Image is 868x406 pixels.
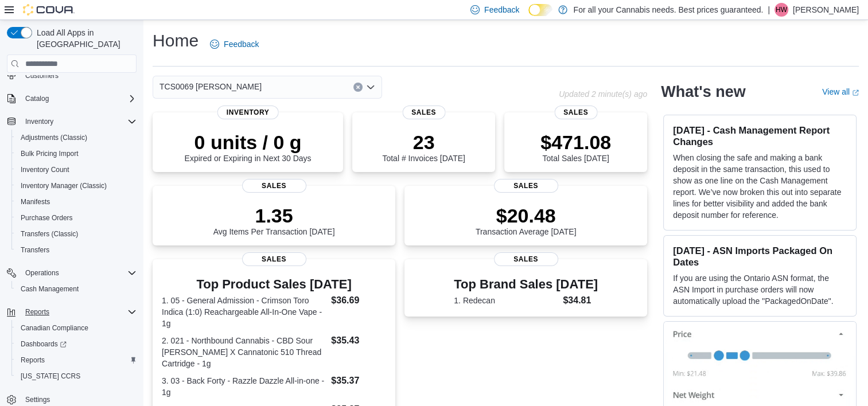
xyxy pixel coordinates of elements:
div: Avg Items Per Transaction [DATE] [213,204,335,236]
span: Canadian Compliance [16,321,137,335]
span: Inventory [21,115,137,128]
span: Inventory Count [21,165,69,174]
h3: [DATE] - Cash Management Report Changes [673,124,847,147]
p: $20.48 [476,204,577,227]
span: Cash Management [21,284,79,294]
button: Reports [21,305,54,319]
span: Reports [16,353,137,367]
button: Customers [2,67,141,84]
h3: Top Brand Sales [DATE] [454,278,598,291]
span: Transfers [16,243,137,257]
h1: Home [153,29,198,52]
a: Transfers (Classic) [16,227,83,241]
span: Inventory Manager (Classic) [16,179,137,193]
dt: 2. 021 - Northbound Cannabis - CBD Sour [PERSON_NAME] X Cannatonic 510 Thread Cartridge - 1g [162,335,326,369]
div: Haley Watson [774,3,788,17]
button: Operations [21,266,64,280]
span: HW [776,3,787,17]
div: Expired or Expiring in Next 30 Days [185,131,312,163]
img: Cova [23,4,75,15]
button: Manifests [11,194,141,210]
h2: What's new [661,83,745,101]
button: Canadian Compliance [11,320,141,336]
span: Load All Apps in [GEOGRAPHIC_DATA] [32,27,137,50]
span: Manifests [16,195,137,209]
p: 0 units / 0 g [185,131,312,154]
span: Reports [25,307,49,317]
a: Dashboards [11,336,141,352]
span: Sales [402,106,445,119]
p: When closing the safe and making a bank deposit in the same transaction, this used to show as one... [673,152,847,221]
button: Cash Management [11,281,141,297]
span: TCS0069 [PERSON_NAME] [159,80,262,93]
a: [US_STATE] CCRS [16,369,85,383]
button: [US_STATE] CCRS [11,368,141,384]
div: Total # Invoices [DATE] [382,131,465,163]
a: Transfers [16,243,54,257]
div: Transaction Average [DATE] [476,204,577,236]
span: Sales [554,106,597,119]
span: Purchase Orders [16,211,137,225]
svg: External link [852,89,859,96]
button: Bulk Pricing Import [11,146,141,162]
span: Inventory Count [16,163,137,177]
a: Canadian Compliance [16,321,93,335]
button: Transfers (Classic) [11,226,141,242]
dd: $34.81 [563,294,598,307]
button: Catalog [2,91,141,107]
a: Adjustments (Classic) [16,131,92,145]
span: Inventory [217,106,279,119]
button: Reports [11,352,141,368]
p: 23 [382,131,465,154]
button: Inventory Count [11,162,141,178]
p: [PERSON_NAME] [793,3,859,17]
dt: 3. 03 - Back Forty - Razzle Dazzle All-in-one - 1g [162,375,326,398]
span: Reports [21,305,137,319]
span: Bulk Pricing Import [21,149,79,158]
a: Feedback [205,33,263,56]
dt: 1. 05 - General Admission - Crimson Toro Indica (1:0) Reachargeable All-In-One Vape - 1g [162,295,326,329]
span: Inventory [25,117,53,126]
span: Inventory Manager (Classic) [21,181,107,190]
span: Operations [21,266,137,280]
dd: $35.43 [331,334,386,348]
a: Dashboards [16,337,71,351]
dd: $35.37 [331,374,386,388]
a: Inventory Manager (Classic) [16,179,111,193]
button: Inventory [21,115,58,128]
p: 1.35 [213,204,335,227]
span: Canadian Compliance [21,323,88,333]
p: | [768,3,770,17]
a: Bulk Pricing Import [16,147,83,161]
a: Reports [16,353,49,367]
button: Catalog [21,92,53,106]
span: Sales [494,179,558,193]
span: Customers [21,68,137,83]
span: Purchase Orders [21,213,73,222]
span: Bulk Pricing Import [16,147,137,161]
p: Updated 2 minute(s) ago [559,89,647,99]
button: Adjustments (Classic) [11,130,141,146]
button: Reports [2,304,141,320]
span: Catalog [21,92,137,106]
input: Dark Mode [528,4,552,16]
span: Sales [242,252,306,266]
button: Inventory Manager (Classic) [11,178,141,194]
span: Catalog [25,94,49,103]
dt: 1. Redecan [454,295,558,306]
a: View allExternal link [822,87,859,96]
p: For all your Cannabis needs. Best prices guaranteed. [573,3,763,17]
p: If you are using the Ontario ASN format, the ASN Import in purchase orders will now automatically... [673,272,847,307]
span: Washington CCRS [16,369,137,383]
span: Customers [25,71,59,80]
a: Customers [21,69,63,83]
span: Adjustments (Classic) [21,133,87,142]
div: Total Sales [DATE] [540,131,611,163]
span: Transfers (Classic) [16,227,137,241]
a: Purchase Orders [16,211,77,225]
span: Operations [25,268,59,278]
a: Inventory Count [16,163,74,177]
span: Sales [494,252,558,266]
h3: [DATE] - ASN Imports Packaged On Dates [673,245,847,268]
